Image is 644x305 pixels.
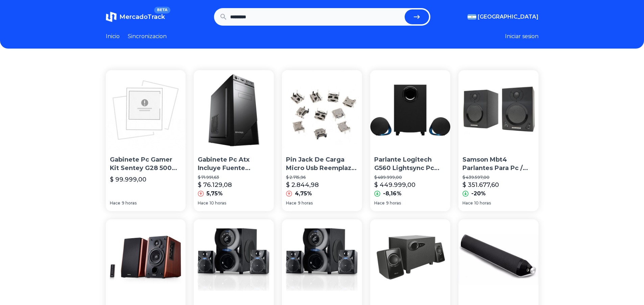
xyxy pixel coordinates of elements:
button: Iniciar sesion [505,32,539,40]
p: $ 2.844,98 [286,180,319,190]
a: Sincronizacion [128,32,167,40]
p: $ 71.991,63 [198,175,270,180]
img: Parlantes Trust Avora Subwoofer 2.1 Usb Diseño Compacto Env [370,219,450,299]
span: Hace [286,200,296,206]
img: Pin Jack De Carga Micro Usb Reemplazo Parlante Jbl Flip 3 [282,70,362,150]
img: Parlantes Noganet Spark 2.1 Bluetooth Fm Sd Usb Mp3 Remoto [282,219,362,299]
p: $ 439.597,00 [462,175,534,180]
img: Samson Mbt4 Parlantes Para Pc / Estudio 40 Watts Bluetooth [458,70,539,150]
img: Edifier R1700bt Parlantes 2.0 Bluetooth R1700 Bt T [106,219,186,299]
p: Parlante Logitech G560 Lightsync Pc Gamming Hace1click1 [374,156,446,172]
p: Gabinete Pc Atx Incluye Fuente Teclado Mouse Y Parlantes [198,156,270,172]
a: Pin Jack De Carga Micro Usb Reemplazo Parlante Jbl Flip 3Pin Jack De Carga Micro Usb Reemplazo Pa... [282,70,362,211]
img: Gabinete Pc Gamer Kit Sentey G28 500w Teclado Mouse Parlante [106,70,186,150]
a: Gabinete Pc Gamer Kit Sentey G28 500w Teclado Mouse ParlanteGabinete Pc Gamer Kit Sentey G28 500w... [106,70,186,211]
a: MercadoTrackBETA [106,11,165,22]
p: Gabinete Pc Gamer Kit Sentey G28 500w Teclado Mouse Parlante [110,156,182,172]
p: $ 2.715,96 [286,175,358,180]
p: 4,75% [295,190,312,198]
p: 5,75% [207,190,223,198]
span: Hace [110,200,120,206]
a: Samson Mbt4 Parlantes Para Pc / Estudio 40 Watts BluetoothSamson Mbt4 Parlantes Para Pc / Estudio... [458,70,539,211]
span: Hace [374,200,385,206]
a: Gabinete Pc Atx Incluye Fuente Teclado Mouse Y ParlantesGabinete Pc Atx Incluye Fuente Teclado Mo... [194,70,274,211]
p: Pin Jack De Carga Micro Usb Reemplazo Parlante Jbl Flip 3 [286,156,358,172]
p: $ 489.999,00 [374,175,446,180]
p: -20% [471,190,486,198]
span: 10 horas [474,200,491,206]
span: Hace [462,200,473,206]
p: $ 76.129,08 [198,180,232,190]
p: $ 99.999,00 [110,175,146,184]
span: 10 horas [210,200,226,206]
span: Hace [198,200,208,206]
p: $ 449.999,00 [374,180,415,190]
p: $ 351.677,60 [462,180,499,190]
span: MercadoTrack [119,13,165,21]
span: [GEOGRAPHIC_DATA] [478,13,539,21]
span: BETA [154,7,170,13]
img: Parlantes Noganet Spark 20w Bluetooth Mp3 Usb Sd Fm Remoto [194,219,274,299]
img: Gabinete Pc Atx Incluye Fuente Teclado Mouse Y Parlantes [194,70,274,150]
span: 9 horas [122,200,137,206]
a: Parlante Logitech G560 Lightsync Pc Gamming Hace1click1Parlante Logitech G560 Lightsync Pc Gammin... [370,70,450,211]
img: MercadoTrack [106,11,117,22]
a: Inicio [106,32,120,40]
img: Parlantes Edifier Mp250 2.0 Audio Home Notebook Pc Portatil [458,219,539,299]
p: -8,16% [383,190,402,198]
span: 9 horas [298,200,313,206]
button: [GEOGRAPHIC_DATA] [468,13,539,21]
img: Parlante Logitech G560 Lightsync Pc Gamming Hace1click1 [370,70,450,150]
p: Samson Mbt4 Parlantes Para Pc / Estudio 40 [PERSON_NAME] Bluetooth [462,156,534,172]
span: 9 horas [386,200,401,206]
img: Argentina [468,14,476,20]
